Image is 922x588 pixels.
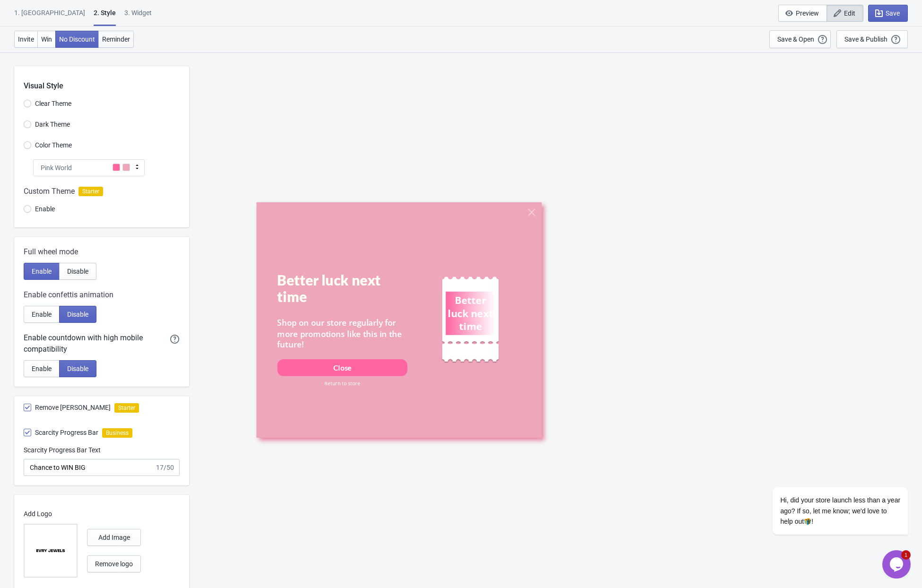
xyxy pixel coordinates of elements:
span: Enable [32,268,52,275]
img: 1758125632841.png [34,534,67,567]
span: Reminder [102,35,130,43]
button: Edit [826,5,863,22]
label: Scarcity Progress Bar Text [24,445,101,455]
button: Preview [778,5,827,22]
p: Add Logo [24,509,175,519]
span: Remove [PERSON_NAME] [35,403,111,412]
span: Enable [32,365,52,372]
button: No Discount [55,31,99,48]
span: Disable [67,311,88,318]
button: Disable [59,360,96,377]
div: Save & Open [777,35,814,43]
iframe: chat widget [882,550,913,579]
span: Enable [35,204,55,214]
button: Reminder [98,31,134,48]
span: Full wheel mode [24,246,78,258]
span: Invite [18,35,34,43]
button: Enable [24,360,60,377]
button: Remove logo [87,555,141,572]
div: Enable countdown with high mobile compatibility [24,332,170,355]
div: 3. Widget [124,8,152,25]
i: Business [102,428,132,438]
span: Edit [844,9,855,17]
span: Custom Theme [24,186,75,197]
div: Return to store [277,380,407,387]
iframe: chat widget [742,402,913,545]
div: 1. [GEOGRAPHIC_DATA] [14,8,85,25]
div: Better luck next time [447,294,494,333]
button: Disable [59,306,96,323]
span: Disable [67,268,88,275]
span: Disable [67,365,88,372]
div: Save & Publish [844,35,887,43]
span: No Discount [59,35,95,43]
span: Win [41,35,52,43]
span: Remove logo [95,560,133,568]
button: Disable [59,263,96,280]
button: Save [868,5,908,22]
span: Add Image [98,534,130,541]
button: Enable [24,263,60,280]
button: Invite [14,31,38,48]
button: Save & Publish [836,30,908,48]
button: Add Image [87,529,141,546]
div: Visual Style [24,66,189,92]
div: Shop on our store regularly for more promotions like this in the future! [277,318,407,350]
span: Enable [32,311,52,318]
span: Dark Theme [35,120,70,129]
span: Clear Theme [35,99,71,108]
span: Save [886,9,900,17]
div: 2 . Style [94,8,116,26]
span: Preview [796,9,819,17]
div: Close [333,363,352,372]
button: Enable [24,306,60,323]
span: Color Theme [35,140,72,150]
span: Scarcity Progress Bar [35,428,98,437]
button: Save & Open [769,30,831,48]
i: Starter [114,403,139,413]
span: Pink World [41,163,72,173]
span: Starter [78,187,103,196]
div: Better luck next time [277,271,407,305]
span: Enable confettis animation [24,289,113,301]
button: Win [37,31,56,48]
